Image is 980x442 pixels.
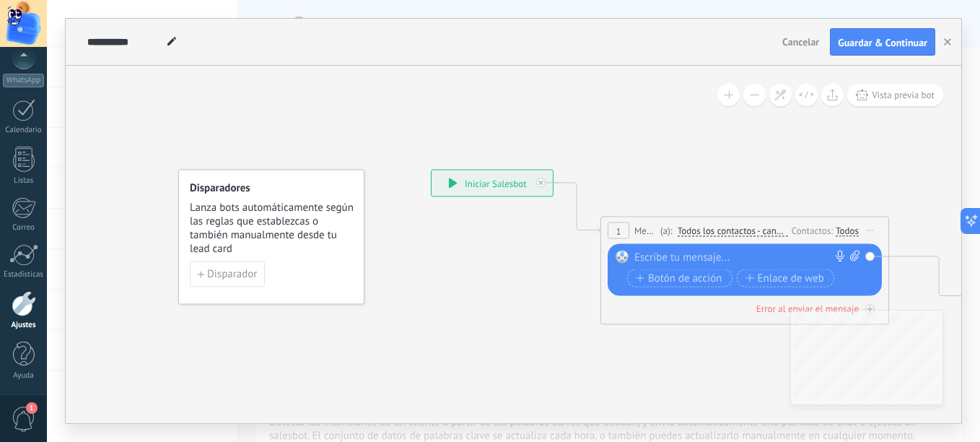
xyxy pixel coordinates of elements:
[782,35,819,48] span: Cancelar
[792,223,836,237] div: Contactos:
[660,224,673,238] span: (a):
[190,261,265,287] button: Disparador
[627,269,732,287] button: Botón de acción
[836,225,859,236] div: Todos
[3,371,45,381] div: Ayuda
[3,223,45,233] div: Correo
[776,31,825,53] button: Cancelar
[207,269,257,279] span: Disparador
[830,28,935,56] button: Guardar & Continuar
[745,272,824,284] span: Enlace de web
[3,270,45,279] div: Estadísticas
[616,225,621,237] span: 1
[756,303,859,315] div: Error al enviar el mensaje
[872,89,935,101] span: Vista previa bot
[847,84,943,106] button: Vista previa bot
[678,225,788,237] span: Todos los contactos - canales seleccionados
[636,272,722,284] span: Botón de acción
[3,176,45,186] div: Listas
[26,402,38,414] span: 1
[737,269,834,287] button: Enlace de web
[3,74,44,87] div: WhatsApp
[3,126,45,135] div: Calendario
[432,170,553,196] div: Iniciar Salesbot
[838,38,927,48] span: Guardar & Continuar
[3,321,45,330] div: Ajustes
[190,181,354,195] h4: Disparadores
[190,201,354,256] span: Lanza bots automáticamente según las reglas que establezcas o también manualmente desde tu lead card
[634,224,657,238] span: Mensaje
